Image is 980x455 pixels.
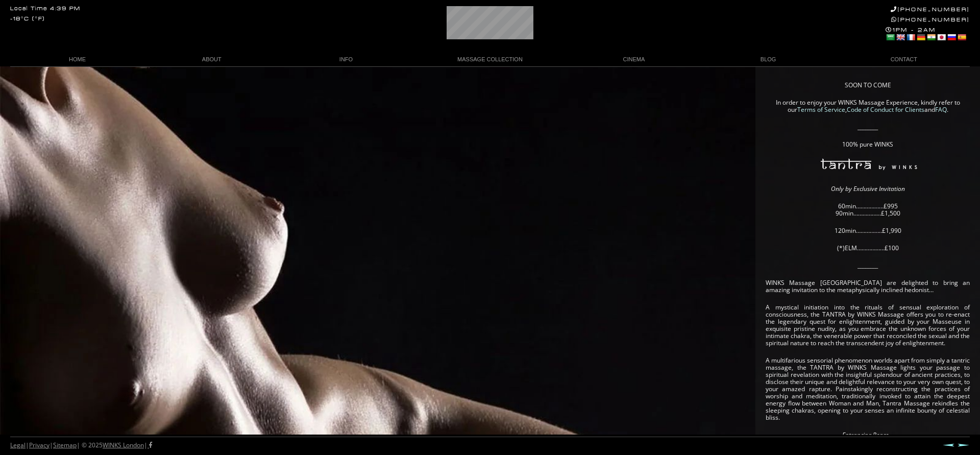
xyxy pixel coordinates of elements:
a: English [896,33,905,41]
p: 60min………………£995 [766,203,970,210]
p: WINKS Massage [GEOGRAPHIC_DATA] are delighted to bring an amazing invitation to the metaphysicall... [766,279,970,294]
div: -18°C (°F) [10,16,45,22]
div: 1PM - 2AM [886,27,970,43]
div: Local Time 4:39 PM [10,6,81,12]
em: Only by Exclusive Invitation [831,184,905,193]
p: In order to enjoy your WINKS Massage Experience, kindly refer to our , and . [766,99,970,113]
a: Prev [942,443,954,447]
a: Next [958,443,970,447]
a: Privacy [29,441,50,449]
a: CINEMA [567,53,701,66]
a: Spanish [957,33,966,41]
p: SOON TO COME [766,82,970,89]
em: Entrancing Peace… [842,430,893,439]
div: | | | © 2025 | [10,437,152,453]
a: Russian [947,33,956,41]
p: (*)ELM………………£100 [766,245,970,252]
a: Japanese [937,33,946,41]
a: Arabic [886,33,895,41]
a: Legal [10,441,26,449]
a: CONTACT [836,53,970,66]
p: 100% pure WINKS [766,141,970,148]
p: A multifarious sensorial phenomenon worlds apart from simply a tantric massage, the TANTRA by WIN... [766,357,970,421]
p: A mystical initiation into the rituals of sensual exploration of consciousness, the TANTRA by WIN... [766,304,970,347]
a: WINKS London [103,441,144,449]
a: ABOUT [144,53,279,66]
a: French [906,33,915,41]
p: ________ [766,262,970,269]
p: 120min……………..£1,990 [766,227,970,234]
a: HOME [10,53,144,66]
a: [PHONE_NUMBER] [891,16,970,23]
a: Code of Conduct for Clients [847,105,924,114]
a: German [916,33,925,41]
p: ________ [766,124,970,131]
img: Tantra by WINKS London Massage [794,158,944,174]
a: FAQ [935,105,947,114]
a: Hindi [926,33,936,41]
a: INFO [279,53,413,66]
a: BLOG [701,53,836,66]
a: Sitemap [53,441,77,449]
a: [PHONE_NUMBER] [891,6,970,13]
a: MASSAGE COLLECTION [413,53,567,66]
a: Terms of Service [797,105,845,114]
p: 90min………………£1,500 [766,210,970,217]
